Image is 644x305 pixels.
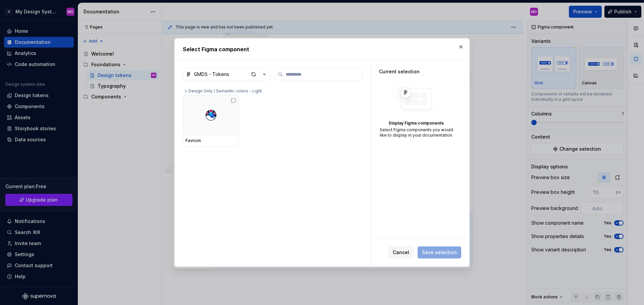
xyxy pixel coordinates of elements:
div: ↳ Design Only / Semantic colors - Light [183,84,359,95]
div: Favicon [185,138,236,143]
button: GMDS - Tokens [183,68,271,80]
div: Display Figma components [379,121,453,126]
div: Select Figma components you would like to display in your documentation. [379,127,453,138]
div: Current selection [379,68,453,75]
h2: Select Figma component [183,45,461,53]
button: Cancel [388,246,414,258]
div: GMDS - Tokens [194,71,229,78]
span: Cancel [393,249,409,256]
